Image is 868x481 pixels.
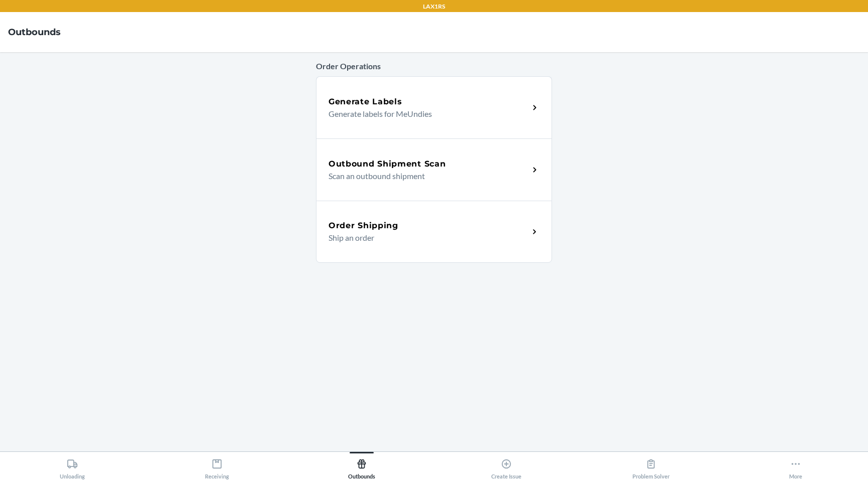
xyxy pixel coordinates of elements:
[329,158,446,170] h5: Outbound Shipment Scan
[316,201,552,263] a: Order ShippingShip an order
[579,452,723,479] button: Problem Solver
[329,220,398,232] h5: Order Shipping
[348,454,375,479] div: Outbounds
[316,138,552,201] a: Outbound Shipment ScanScan an outbound shipment
[316,60,552,72] p: Order Operations
[423,2,445,11] p: LAX1RS
[329,232,521,244] p: Ship an order
[632,454,670,479] div: Problem Solver
[434,452,579,479] button: Create Issue
[145,452,289,479] button: Receiving
[8,26,61,39] h4: Outbounds
[491,454,521,479] div: Create Issue
[60,454,85,479] div: Unloading
[723,452,868,479] button: More
[329,96,402,108] h5: Generate Labels
[789,454,802,479] div: More
[289,452,434,479] button: Outbounds
[329,170,521,182] p: Scan an outbound shipment
[205,454,229,479] div: Receiving
[329,108,521,120] p: Generate labels for MeUndies
[316,76,552,138] a: Generate LabelsGenerate labels for MeUndies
